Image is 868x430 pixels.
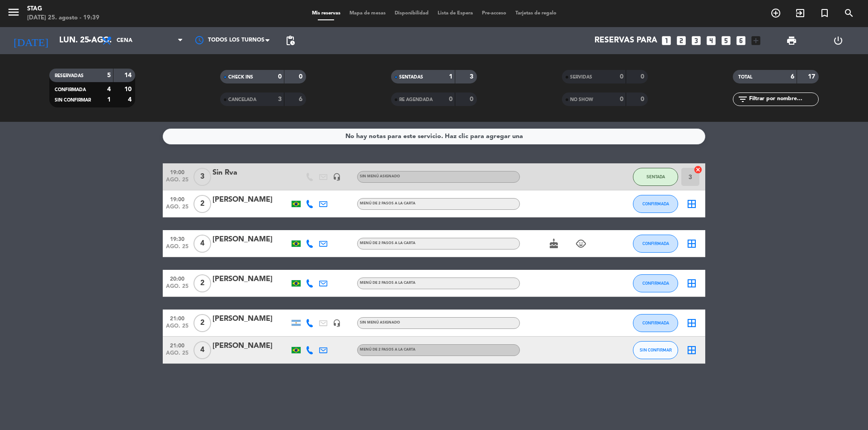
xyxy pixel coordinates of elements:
[477,11,511,16] span: Pre-acceso
[299,74,304,80] strong: 0
[166,194,189,204] span: 19:00
[791,74,794,80] strong: 6
[166,204,189,214] span: ago. 25
[720,35,732,46] i: looks_5
[307,11,345,16] span: Mis reservas
[750,35,762,46] i: add_box
[212,340,289,352] div: [PERSON_NAME]
[633,168,678,186] button: SENTADA
[212,234,289,245] div: [PERSON_NAME]
[738,75,752,79] span: TOTAL
[228,97,256,102] span: CANCELADA
[55,74,84,78] span: RESERVADAS
[686,345,697,356] i: border_all
[748,94,818,104] input: Filtrar por nombre...
[737,94,748,105] i: filter_list
[633,235,678,253] button: CONFIRMADA
[7,5,20,19] i: menu
[55,88,86,92] span: CONFIRMADA
[570,97,593,102] span: NO SHOW
[360,202,415,205] span: Menú de 2 pasos a la Carta
[808,74,817,80] strong: 17
[686,318,697,328] i: border_all
[166,313,189,323] span: 21:00
[633,314,678,332] button: CONFIRMADA
[642,201,669,206] span: CONFIRMADA
[360,175,400,178] span: Sin menú asignado
[360,281,415,285] span: Menú de 2 pasos a la Carta
[212,273,289,285] div: [PERSON_NAME]
[844,8,854,18] i: search
[548,238,559,249] i: cake
[278,96,282,102] strong: 3
[449,96,453,102] strong: 0
[193,314,211,332] span: 2
[166,166,189,177] span: 19:00
[278,74,282,80] strong: 0
[166,340,189,350] span: 21:00
[795,8,806,18] i: exit_to_app
[570,75,592,79] span: SERVIDAS
[124,72,133,79] strong: 14
[819,8,830,18] i: turned_in_not
[815,27,861,54] div: LOG OUT
[345,11,390,16] span: Mapa de mesas
[107,97,111,103] strong: 1
[166,244,189,254] span: ago. 25
[193,168,211,186] span: 3
[399,97,433,102] span: RE AGENDADA
[511,11,561,16] span: Tarjetas de regalo
[84,35,95,46] i: arrow_drop_down
[360,241,415,245] span: Menú de 2 pasos a la Carta
[193,274,211,292] span: 2
[833,35,844,46] i: power_settings_new
[360,321,400,324] span: Sin menú asignado
[735,35,747,46] i: looks_6
[705,35,717,46] i: looks_4
[690,35,702,46] i: looks_3
[646,174,665,179] span: SENTADA
[228,75,253,79] span: CHECK INS
[117,37,132,44] span: Cena
[449,74,453,80] strong: 1
[166,233,189,244] span: 19:30
[124,86,133,92] strong: 10
[360,348,415,351] span: Menú de 2 pasos a la Carta
[128,97,133,103] strong: 4
[642,281,669,286] span: CONFIRMADA
[193,195,211,213] span: 2
[333,173,341,181] i: headset_mic
[193,341,211,359] span: 4
[642,241,669,246] span: CONFIRMADA
[390,11,433,16] span: Disponibilidad
[166,323,189,333] span: ago. 25
[285,35,296,46] span: pending_actions
[166,283,189,294] span: ago. 25
[299,96,304,102] strong: 6
[470,74,475,80] strong: 3
[107,72,111,79] strong: 5
[345,131,523,142] div: No hay notas para este servicio. Haz clic para agregar una
[675,35,687,46] i: looks_two
[212,167,289,179] div: Sin Rva
[27,5,99,14] div: STAG
[633,341,678,359] button: SIN CONFIRMAR
[633,274,678,292] button: CONFIRMADA
[620,96,623,102] strong: 0
[433,11,477,16] span: Lista de Espera
[641,74,646,80] strong: 0
[212,194,289,206] div: [PERSON_NAME]
[594,36,657,45] span: Reservas para
[641,96,646,102] strong: 0
[660,35,672,46] i: looks_one
[166,273,189,283] span: 20:00
[576,238,586,249] i: child_care
[642,320,669,325] span: CONFIRMADA
[640,347,672,352] span: SIN CONFIRMAR
[686,238,697,249] i: border_all
[470,96,475,102] strong: 0
[7,5,20,22] button: menu
[333,319,341,327] i: headset_mic
[770,8,781,18] i: add_circle_outline
[620,74,623,80] strong: 0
